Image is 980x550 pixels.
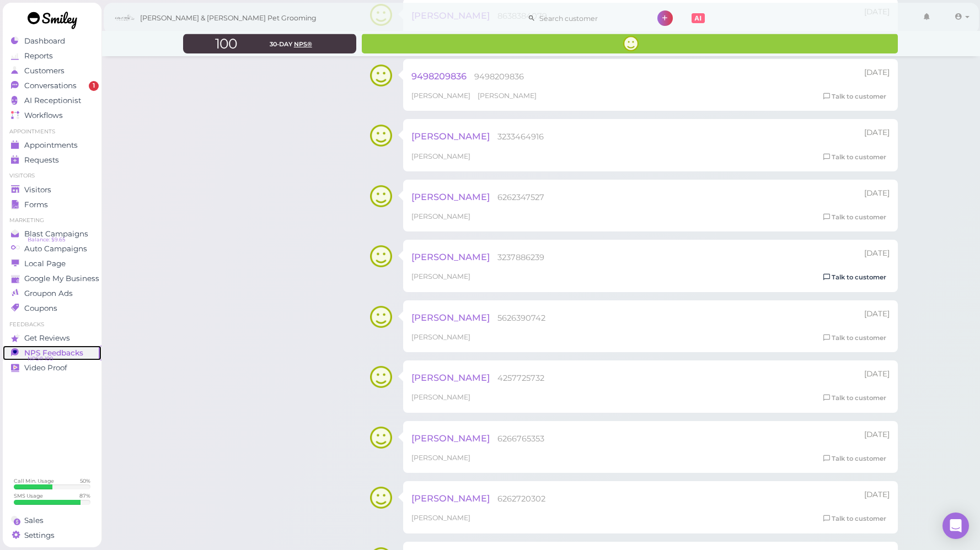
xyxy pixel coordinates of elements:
[215,35,237,52] span: 100
[497,192,544,202] span: 6262347527
[3,217,101,224] li: Marketing
[411,152,470,160] span: [PERSON_NAME]
[3,513,101,528] a: Sales
[79,492,90,499] div: 87 %
[3,172,101,180] li: Visitors
[270,40,292,48] span: 30-day
[864,127,890,138] div: 08/21 02:26pm
[24,274,99,283] span: Google My Business
[24,289,73,298] span: Groupon Ads
[80,477,90,484] div: 50 %
[3,78,101,93] a: Conversations 1
[294,40,312,48] span: NPS®
[140,3,317,34] span: [PERSON_NAME] & [PERSON_NAME] Pet Grooming
[3,63,101,78] a: Customers
[3,360,101,375] a: Video Proof
[864,309,890,320] div: 08/18 03:44pm
[864,489,890,500] div: 08/16 01:41pm
[24,348,83,358] span: NPS Feedbacks
[411,191,490,202] span: [PERSON_NAME]
[3,108,101,123] a: Workflows
[24,200,48,209] span: Forms
[497,313,545,323] span: 5626390742
[24,259,66,268] span: Local Page
[942,513,969,539] div: Open Intercom Messenger
[3,93,101,108] a: AI Receptionist
[3,256,101,271] a: Local Page
[411,251,490,262] span: [PERSON_NAME]
[3,182,101,197] a: Visitors
[411,433,490,444] span: [PERSON_NAME]
[497,494,545,504] span: 6262720302
[3,331,101,346] a: Get Reviews
[820,513,890,525] a: Talk to customer
[3,321,101,328] li: Feedbacks
[820,272,890,283] a: Talk to customer
[411,454,470,462] span: [PERSON_NAME]
[3,197,101,212] a: Forms
[864,369,890,380] div: 08/16 02:39pm
[820,91,890,103] a: Talk to customer
[820,392,890,404] a: Talk to customer
[3,301,101,316] a: Coupons
[411,514,470,522] span: [PERSON_NAME]
[411,393,470,401] span: [PERSON_NAME]
[24,96,81,105] span: AI Receptionist
[3,346,101,360] a: NPS Feedbacks NPS® 100
[820,453,890,465] a: Talk to customer
[14,492,43,499] div: SMS Usage
[411,493,490,504] span: [PERSON_NAME]
[864,429,890,440] div: 08/16 02:33pm
[24,244,87,254] span: Auto Campaigns
[24,155,59,165] span: Requests
[497,434,544,444] span: 6266765353
[864,248,890,259] div: 08/19 02:01pm
[24,185,51,195] span: Visitors
[497,252,544,262] span: 3237886239
[24,51,53,61] span: Reports
[411,212,470,220] span: [PERSON_NAME]
[3,271,101,286] a: Google My Business
[411,333,470,341] span: [PERSON_NAME]
[411,372,490,383] span: [PERSON_NAME]
[3,528,101,543] a: Settings
[24,141,78,150] span: Appointments
[3,153,101,168] a: Requests
[28,235,65,244] span: Balance: $9.65
[14,477,54,484] div: Call Min. Usage
[411,312,490,323] span: [PERSON_NAME]
[820,152,890,163] a: Talk to customer
[411,91,472,100] span: [PERSON_NAME]
[864,188,890,199] div: 08/19 02:13pm
[478,91,537,100] span: [PERSON_NAME]
[474,72,524,82] span: 9498209836
[3,48,101,63] a: Reports
[411,71,467,82] span: 9498209836
[24,66,65,76] span: Customers
[24,229,88,239] span: Blast Campaigns
[28,354,53,363] span: NPS® 100
[89,81,99,91] span: 1
[24,81,77,90] span: Conversations
[24,363,67,373] span: Video Proof
[3,241,101,256] a: Auto Campaigns
[864,67,890,78] div: 08/21 05:24pm
[24,111,63,120] span: Workflows
[820,332,890,344] a: Talk to customer
[535,9,642,27] input: Search customer
[3,286,101,301] a: Groupon Ads
[24,516,44,525] span: Sales
[24,36,65,46] span: Dashboard
[24,333,70,343] span: Get Reviews
[3,128,101,136] li: Appointments
[497,132,544,142] span: 3233464916
[411,272,470,281] span: [PERSON_NAME]
[3,227,101,241] a: Blast Campaigns Balance: $9.65
[3,34,101,48] a: Dashboard
[411,131,490,142] span: [PERSON_NAME]
[820,212,890,223] a: Talk to customer
[24,531,55,540] span: Settings
[497,373,544,383] span: 4257725732
[3,138,101,153] a: Appointments
[24,304,57,313] span: Coupons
